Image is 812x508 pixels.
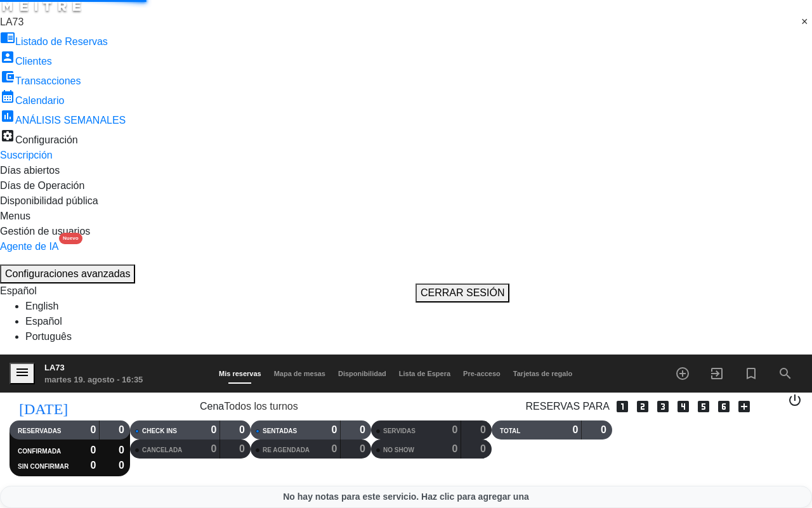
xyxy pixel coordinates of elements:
[676,399,691,414] i: looks_4
[15,365,30,380] i: menu
[778,366,793,381] i: search
[59,233,82,244] div: Nuevo
[498,441,513,457] i: filter_list
[452,424,457,435] strong: 0
[743,366,759,381] i: turned_in_not
[25,301,58,311] a: English
[801,15,812,30] span: Clear all
[332,370,393,377] span: Disponibilidad
[360,424,368,435] strong: 0
[601,424,609,435] strong: 0
[263,446,310,453] span: RE AGENDADA
[507,370,579,377] span: Tarjetas de regalo
[119,424,127,435] strong: 0
[716,399,731,414] i: looks_6
[44,361,143,374] div: LA73
[480,424,488,435] strong: 0
[239,424,247,435] strong: 0
[211,424,216,435] strong: 0
[393,370,457,377] span: Lista de Espera
[480,443,488,454] strong: 0
[526,399,610,414] span: Reservas para
[737,399,752,414] i: add_box
[142,427,177,434] span: CHECK INS
[696,399,711,414] i: looks_5
[119,445,127,455] strong: 0
[44,374,143,386] div: martes 19. agosto - 16:35
[331,443,337,454] strong: 0
[142,446,182,453] span: CANCELADA
[263,427,297,434] span: SENTADAS
[709,366,724,381] i: exit_to_app
[383,446,414,453] span: NO SHOW
[500,427,520,434] span: TOTAL
[181,399,197,414] i: arrow_drop_down
[90,445,96,455] strong: 0
[572,424,578,435] strong: 0
[331,424,337,435] strong: 0
[18,463,69,470] span: SIN CONFIRMAR
[767,398,782,413] span: print
[25,331,72,342] a: Português
[90,424,96,435] strong: 0
[513,443,612,455] input: Filtrar por nombre...
[360,443,368,454] strong: 0
[457,370,507,377] span: Pre-acceso
[283,490,529,504] div: No hay notas para este servicio. Haz clic para agregar una
[268,370,332,377] span: Mapa de mesas
[18,427,62,434] span: RESERVADAS
[10,393,78,420] i: [DATE]
[416,283,509,303] button: CERRAR SESIÓN
[615,399,630,414] i: looks_one
[10,363,35,385] button: menu
[383,427,416,434] span: SERVIDAS
[239,443,247,454] strong: 0
[452,443,457,454] strong: 0
[787,393,802,420] div: LOG OUT
[635,399,650,414] i: looks_two
[675,366,690,381] i: add_circle_outline
[308,399,324,414] span: pending_actions
[211,443,216,454] strong: 0
[787,393,802,408] i: power_settings_new
[18,448,61,455] span: CONFIRMADA
[200,401,224,412] span: Cena
[213,370,268,377] span: Mis reservas
[90,460,96,471] strong: 0
[25,316,62,327] a: Español
[119,460,127,471] strong: 0
[655,399,671,414] i: looks_3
